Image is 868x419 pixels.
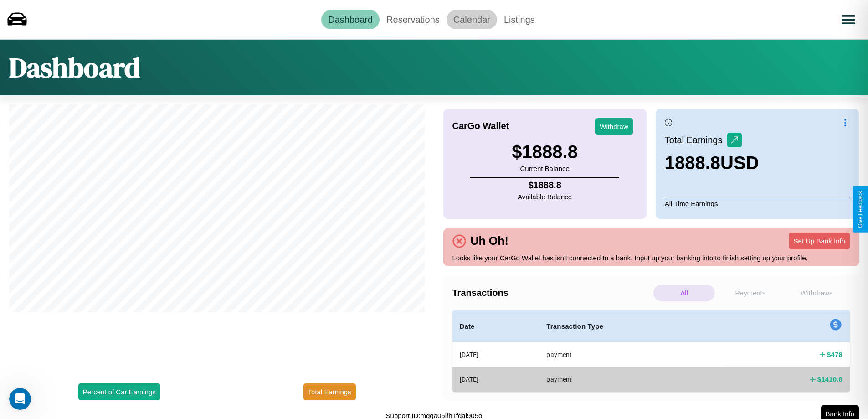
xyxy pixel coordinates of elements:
iframe: Intercom live chat [9,388,31,410]
h4: $ 478 [827,350,842,359]
h4: CarGo Wallet [452,121,509,131]
h1: Dashboard [9,49,140,86]
p: Available Balance [518,191,572,203]
p: Payments [719,285,781,301]
p: Current Balance [512,162,578,175]
th: [DATE] [452,342,539,367]
h4: $ 1410.8 [817,374,842,384]
th: payment [539,367,724,391]
h4: Transaction Type [546,321,716,332]
button: Percent of Car Earnings [78,383,160,400]
div: Give Feedback [857,191,863,228]
table: simple table [452,310,850,392]
a: Calendar [447,10,497,29]
h3: $ 1888.8 [512,142,578,162]
button: Withdraw [595,118,633,135]
a: Listings [497,10,542,29]
a: Reservations [380,10,447,29]
button: Total Earnings [303,383,356,400]
h3: 1888.8 USD [665,153,759,173]
button: Set Up Bank Info [789,233,850,249]
h4: $ 1888.8 [518,180,572,191]
p: Looks like your CarGo Wallet has isn't connected to a bank. Input up your banking info to finish ... [452,252,850,264]
a: Dashboard [321,10,380,29]
th: [DATE] [452,367,539,391]
h4: Transactions [452,288,651,298]
h4: Uh Oh! [466,234,513,248]
p: All [653,285,715,301]
p: Withdraws [786,285,847,301]
p: Total Earnings [665,132,727,148]
p: All Time Earnings [665,197,850,210]
button: Open menu [836,7,861,32]
h4: Date [460,321,532,332]
th: payment [539,342,724,367]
